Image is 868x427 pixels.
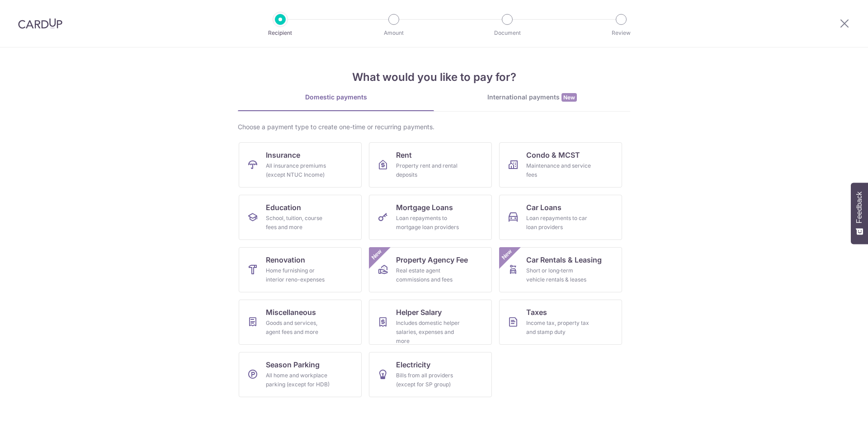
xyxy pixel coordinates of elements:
[808,400,859,422] iframe: Opens a widget where you can find more information
[396,359,430,370] span: Electricity
[239,195,362,240] a: EducationSchool, tuition, course fees and more
[396,319,461,346] div: Includes domestic helper salaries, expenses and more
[266,266,331,284] div: Home furnishing or interior reno-expenses
[238,69,630,85] h4: What would you like to pay for?
[474,28,541,38] p: Document
[369,142,492,188] a: RentProperty rent and rental deposits
[360,28,427,38] p: Amount
[434,93,630,102] div: International payments
[526,254,602,265] span: Car Rentals & Leasing
[526,150,580,160] span: Condo & MCST
[266,150,300,160] span: Insurance
[499,142,622,188] a: Condo & MCSTMaintenance and service fees
[369,352,492,397] a: ElectricityBills from all providers (except for SP group)
[266,359,320,370] span: Season Parking
[239,300,362,345] a: MiscellaneousGoods and services, agent fees and more
[561,93,577,102] span: New
[526,161,591,179] div: Maintenance and service fees
[499,300,622,345] a: TaxesIncome tax, property tax and stamp duty
[238,122,630,131] div: Choose a payment type to create one-time or recurring payments.
[266,307,316,318] span: Miscellaneous
[266,202,301,213] span: Education
[238,93,434,102] div: Domestic payments
[851,183,868,244] button: Feedback - Show survey
[266,371,331,389] div: All home and workplace parking (except for HDB)
[396,307,442,318] span: Helper Salary
[266,214,331,232] div: School, tuition, course fees and more
[396,150,412,160] span: Rent
[239,142,362,188] a: InsuranceAll insurance premiums (except NTUC Income)
[526,202,561,213] span: Car Loans
[266,254,305,265] span: Renovation
[239,247,362,292] a: RenovationHome furnishing or interior reno-expenses
[499,247,622,292] a: Car Rentals & LeasingShort or long‑term vehicle rentals & leasesNew
[855,192,863,223] span: Feedback
[247,28,314,38] p: Recipient
[526,307,547,318] span: Taxes
[369,195,492,240] a: Mortgage LoansLoan repayments to mortgage loan providers
[239,352,362,397] a: Season ParkingAll home and workplace parking (except for HDB)
[500,247,514,262] span: New
[588,28,655,38] p: Review
[526,214,591,232] div: Loan repayments to car loan providers
[369,247,384,262] span: New
[396,214,461,232] div: Loan repayments to mortgage loan providers
[396,202,453,213] span: Mortgage Loans
[396,254,468,265] span: Property Agency Fee
[526,266,591,284] div: Short or long‑term vehicle rentals & leases
[396,161,461,179] div: Property rent and rental deposits
[266,161,331,179] div: All insurance premiums (except NTUC Income)
[369,247,492,292] a: Property Agency FeeReal estate agent commissions and feesNew
[526,319,591,337] div: Income tax, property tax and stamp duty
[499,195,622,240] a: Car LoansLoan repayments to car loan providers
[396,371,461,389] div: Bills from all providers (except for SP group)
[18,18,62,29] img: CardUp
[369,300,492,345] a: Helper SalaryIncludes domestic helper salaries, expenses and more
[396,266,461,284] div: Real estate agent commissions and fees
[266,319,331,337] div: Goods and services, agent fees and more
